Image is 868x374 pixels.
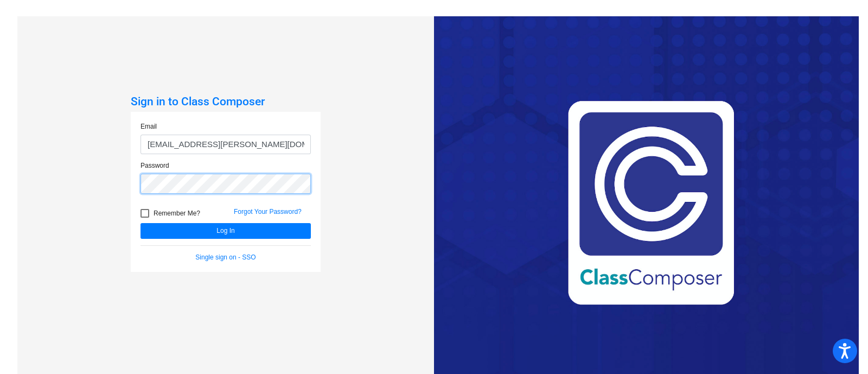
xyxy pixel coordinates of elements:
[141,122,157,131] label: Email
[195,253,256,261] a: Single sign on - SSO
[131,95,321,109] h3: Sign in to Class Composer
[154,207,200,220] span: Remember Me?
[234,208,302,215] a: Forgot Your Password?
[141,223,311,239] button: Log In
[141,161,169,170] label: Password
